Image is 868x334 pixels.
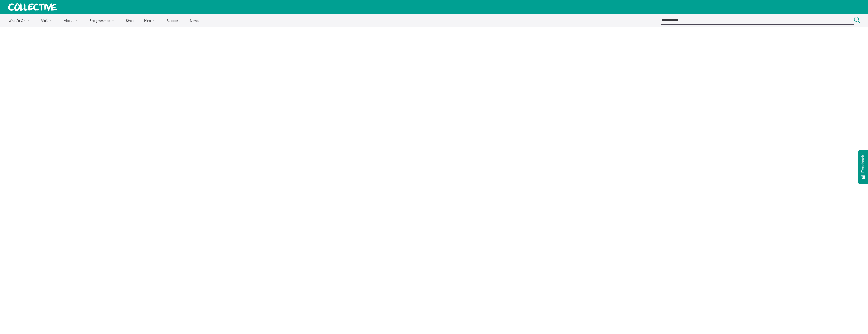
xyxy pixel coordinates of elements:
[140,14,161,27] a: Hire
[861,155,865,173] span: Feedback
[59,14,84,27] a: About
[4,14,36,27] a: What's On
[121,14,139,27] a: Shop
[185,14,203,27] a: News
[37,14,59,27] a: Visit
[162,14,184,27] a: Support
[858,150,868,184] button: Feedback - Show survey
[85,14,121,27] a: Programmes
